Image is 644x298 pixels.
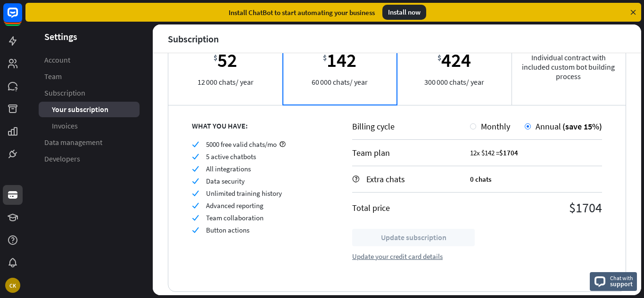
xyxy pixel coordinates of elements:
span: Unlimited training history [206,189,282,198]
i: check [192,190,199,197]
i: check [192,214,199,221]
span: Annual [536,121,561,132]
button: Update subscription [352,229,475,246]
i: check [192,177,199,185]
div: Update your credit card details [352,252,443,261]
div: Billing cycle [352,121,470,132]
span: 5 active chatbots [206,152,256,161]
span: Account [44,55,70,65]
div: 12x $142 = [470,147,602,158]
i: check [192,226,199,234]
div: Extra chats [352,174,470,185]
div: 0 chats [470,174,602,185]
span: Subscription [44,88,85,98]
header: Settings [25,30,153,43]
a: Account [39,52,140,68]
i: check [192,202,199,209]
span: Team [44,72,62,81]
span: (save 15%) [562,121,602,132]
div: $1704 [477,199,602,216]
i: check [192,153,199,160]
span: Invoices [52,121,78,131]
i: help [352,176,359,183]
span: 5000 free valid chats/mo [206,140,277,149]
a: Developers [39,151,140,167]
span: All integrations [206,164,251,173]
a: Team [39,69,140,84]
a: Invoices [39,118,140,134]
span: $1704 [499,148,518,157]
div: Total price [352,202,477,213]
span: Button actions [206,226,249,234]
span: Developers [44,154,80,164]
a: Subscription [39,85,140,101]
a: Data management [39,135,140,150]
span: Data management [44,137,102,147]
span: Advanced reporting [206,201,264,210]
div: Subscription [168,33,219,44]
div: Install ChatBot to start automating your business [229,8,375,17]
span: support [610,280,633,288]
span: Monthly [481,121,510,132]
div: CK [5,278,20,293]
div: Team plan [352,147,470,158]
div: WHAT YOU HAVE: [192,121,329,130]
i: check [192,165,199,172]
span: Your subscription [52,105,108,114]
div: Install now [382,5,426,20]
span: Team collaboration [206,213,264,222]
i: check [192,141,199,148]
span: Data security [206,177,245,185]
span: Chat with [610,274,633,282]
